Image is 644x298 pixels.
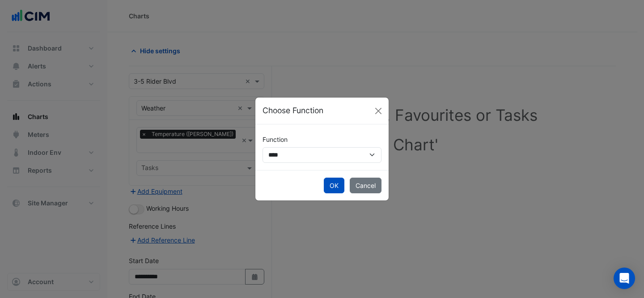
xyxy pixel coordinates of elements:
button: Close [372,104,385,118]
h5: Choose Function [263,105,323,116]
label: Function [263,132,288,147]
div: Open Intercom Messenger [614,268,635,289]
button: OK [324,178,344,193]
button: Cancel [350,178,381,193]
